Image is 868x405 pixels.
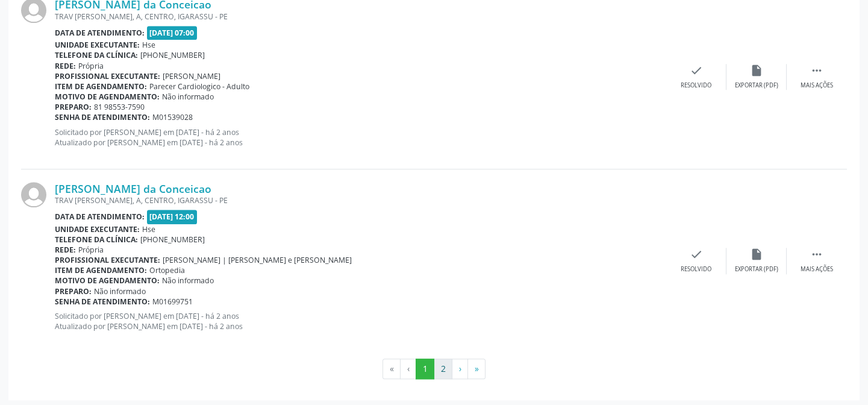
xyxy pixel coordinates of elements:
span: [PERSON_NAME] | [PERSON_NAME] e [PERSON_NAME] [163,255,352,265]
b: Item de agendamento: [55,265,147,275]
button: Go to next page [452,359,468,379]
span: [PERSON_NAME] [163,71,220,81]
b: Senha de atendimento: [55,112,150,122]
div: Mais ações [801,265,833,274]
b: Rede: [55,61,76,71]
div: Exportar (PDF) [735,265,778,274]
b: Rede: [55,245,76,255]
b: Telefone da clínica: [55,50,138,60]
div: TRAV [PERSON_NAME], A, CENTRO, IGARASSU - PE [55,195,666,206]
button: Go to page 2 [434,359,452,379]
i: check [690,64,703,77]
span: [DATE] 12:00 [147,210,198,224]
button: Go to page 1 [416,359,434,379]
div: Resolvido [681,81,711,90]
span: M01539028 [152,112,193,122]
b: Unidade executante: [55,224,140,234]
i:  [810,248,823,261]
span: [PHONE_NUMBER] [140,50,205,60]
span: Não informado [94,286,146,297]
span: Hse [142,224,155,234]
i: check [690,248,703,261]
span: Hse [142,40,155,50]
b: Preparo: [55,286,92,297]
span: [PHONE_NUMBER] [140,234,205,245]
a: [PERSON_NAME] da Conceicao [55,182,211,195]
b: Profissional executante: [55,71,160,81]
b: Data de atendimento: [55,212,145,222]
span: [DATE] 07:00 [147,26,198,40]
i:  [810,64,823,77]
i: insert_drive_file [750,64,763,77]
span: Própria [78,61,104,71]
p: Solicitado por [PERSON_NAME] em [DATE] - há 2 anos Atualizado por [PERSON_NAME] em [DATE] - há 2 ... [55,311,666,331]
span: Não informado [162,92,214,102]
div: Resolvido [681,265,711,274]
div: Mais ações [801,81,833,90]
b: Telefone da clínica: [55,234,138,245]
span: M01699751 [152,297,193,307]
div: TRAV [PERSON_NAME], A, CENTRO, IGARASSU - PE [55,11,666,22]
button: Go to last page [467,359,486,379]
div: Exportar (PDF) [735,81,778,90]
span: Ortopedia [149,265,185,275]
img: img [21,182,46,207]
span: 81 98553-7590 [94,102,145,112]
b: Preparo: [55,102,92,112]
b: Item de agendamento: [55,81,147,92]
ul: Pagination [21,359,847,379]
span: Parecer Cardiologico - Adulto [149,81,249,92]
b: Motivo de agendamento: [55,92,160,102]
p: Solicitado por [PERSON_NAME] em [DATE] - há 2 anos Atualizado por [PERSON_NAME] em [DATE] - há 2 ... [55,127,666,148]
b: Unidade executante: [55,40,140,50]
b: Senha de atendimento: [55,297,150,307]
b: Motivo de agendamento: [55,275,160,286]
b: Profissional executante: [55,255,160,265]
span: Não informado [162,275,214,286]
i: insert_drive_file [750,248,763,261]
span: Própria [78,245,104,255]
b: Data de atendimento: [55,28,145,38]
